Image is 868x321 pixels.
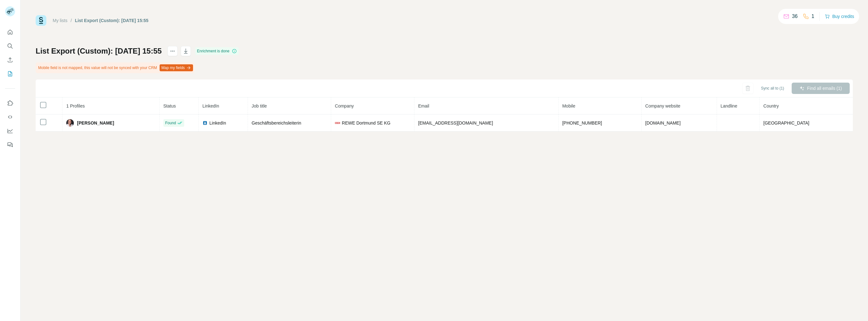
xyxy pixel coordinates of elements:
[165,120,176,126] span: Found
[562,120,602,125] span: [PHONE_NUMBER]
[342,120,390,126] span: REWE Dortmund SE KG
[5,54,15,66] button: Enrich CSV
[202,120,208,125] img: LinkedIn logo
[75,17,149,24] div: List Export (Custom): [DATE] 15:55
[645,103,680,108] span: Company website
[645,120,681,125] span: [DOMAIN_NAME]
[209,120,226,126] span: LinkedIn
[36,62,194,73] div: Mobile field is not mapped, this value will not be synced with your CRM
[252,120,301,125] span: Geschäftsbereichsleiterin
[825,12,854,21] button: Buy credits
[763,120,809,125] span: [GEOGRAPHIC_DATA]
[335,120,340,125] img: company-logo
[5,139,15,150] button: Feedback
[5,97,15,109] button: Use Surfe on LinkedIn
[252,103,267,108] span: Job title
[418,103,429,108] span: Email
[36,46,162,56] h1: List Export (Custom): [DATE] 15:55
[163,103,176,108] span: Status
[5,40,15,52] button: Search
[160,64,193,71] button: Map my fields
[195,47,239,55] div: Enrichment is done
[66,119,74,127] img: Avatar
[5,125,15,137] button: Dashboard
[71,17,72,24] li: /
[5,68,15,79] button: My lists
[761,85,784,91] span: Sync all to (1)
[202,103,219,108] span: LinkedIn
[757,84,789,93] button: Sync all to (1)
[167,46,178,56] button: actions
[335,103,354,108] span: Company
[721,103,737,108] span: Landline
[763,103,779,108] span: Country
[36,15,46,26] img: Surfe Logo
[562,103,575,108] span: Mobile
[5,26,15,38] button: Quick start
[53,18,67,23] a: My lists
[418,120,493,125] span: [EMAIL_ADDRESS][DOMAIN_NAME]
[812,13,814,20] p: 1
[5,111,15,123] button: Use Surfe API
[792,13,798,20] p: 36
[66,103,85,108] span: 1 Profiles
[77,120,114,126] span: [PERSON_NAME]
